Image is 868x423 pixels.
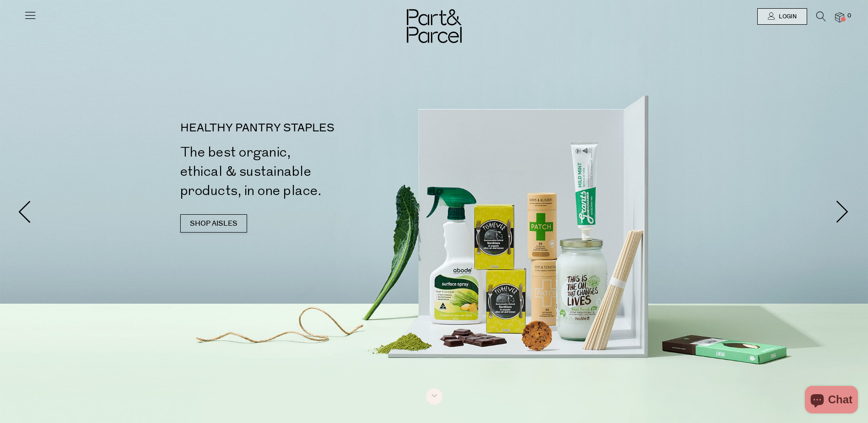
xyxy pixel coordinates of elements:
h2: The best organic, ethical & sustainable products, in one place. [180,143,438,201]
inbox-online-store-chat: Shopify online store chat [802,386,861,416]
span: Login [776,13,797,21]
a: SHOP AISLES [180,214,247,233]
span: 0 [845,12,853,20]
a: Login [757,8,807,25]
a: 0 [835,12,844,22]
img: Part&Parcel [407,9,462,43]
p: HEALTHY PANTRY STAPLES [180,123,438,134]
